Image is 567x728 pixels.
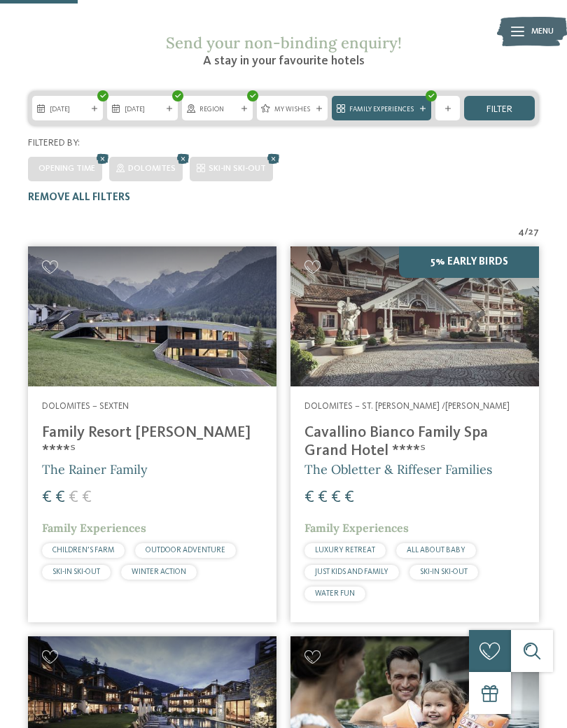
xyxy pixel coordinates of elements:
[274,104,310,114] span: My wishes
[304,521,409,535] span: Family Experiences
[28,246,276,622] a: Looking for family hotels? Find the best ones here! Dolomites – Sexten Family Resort [PERSON_NAME...
[290,246,539,622] a: Looking for family hotels? Find the best ones here! 5% Early Birds Dolomites – St. [PERSON_NAME] ...
[132,568,186,576] span: WINTER ACTION
[125,104,160,114] span: [DATE]
[42,521,146,535] span: Family Experiences
[528,225,539,239] span: 27
[69,489,78,506] span: €
[55,489,65,506] span: €
[304,423,525,461] h4: Cavallino Bianco Family Spa Grand Hotel ****ˢ
[318,489,328,506] span: €
[304,489,314,506] span: €
[209,164,266,173] span: SKI-IN SKI-OUT
[349,104,414,114] span: Family Experiences
[42,402,129,411] span: Dolomites – Sexten
[146,547,225,554] span: OUTDOOR ADVENTURE
[344,489,354,506] span: €
[315,547,375,554] span: LUXURY RETREAT
[315,590,355,598] span: WATER FUN
[42,489,52,506] span: €
[331,489,341,506] span: €
[203,55,365,67] span: A stay in your favourite hotels
[304,461,492,477] span: The Obletter & Riffeser Families
[486,104,512,114] span: filter
[531,26,554,38] span: Menu
[50,104,85,114] span: [DATE]
[420,568,468,576] span: SKI-IN SKI-OUT
[166,33,402,52] span: Send your non-binding enquiry!
[52,547,114,554] span: CHILDREN’S FARM
[199,104,235,114] span: Region
[28,138,80,148] span: Filtered by:
[315,568,388,576] span: JUST KIDS AND FAMILY
[52,568,100,576] span: SKI-IN SKI-OUT
[497,14,567,49] img: Familienhotels Südtirol
[128,164,176,173] span: Dolomites
[82,489,92,506] span: €
[38,164,95,173] span: Opening time
[524,225,528,239] span: /
[42,461,148,477] span: The Rainer Family
[407,547,465,554] span: ALL ABOUT BABY
[518,225,524,239] span: 4
[28,192,130,203] span: Remove all filters
[304,402,510,411] span: Dolomites – St. [PERSON_NAME] /[PERSON_NAME]
[42,423,262,461] h4: Family Resort [PERSON_NAME] ****ˢ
